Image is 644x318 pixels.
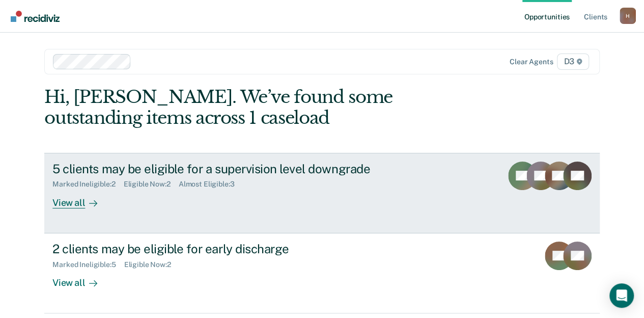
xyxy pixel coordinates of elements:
div: Open Intercom Messenger [609,283,634,308]
a: 2 clients may be eligible for early dischargeMarked Ineligible:5Eligible Now:2View all [44,233,600,313]
div: View all [52,269,109,288]
div: Eligible Now : 2 [124,180,179,189]
img: Recidiviz [11,11,60,22]
div: Clear agents [510,58,553,66]
button: Profile dropdown button [620,8,636,24]
a: 5 clients may be eligible for a supervision level downgradeMarked Ineligible:2Eligible Now:2Almos... [44,153,600,233]
div: Eligible Now : 2 [124,260,179,269]
div: Marked Ineligible : 2 [52,180,123,189]
div: H [620,8,636,24]
div: 2 clients may be eligible for early discharge [52,242,410,256]
div: Marked Ineligible : 5 [52,260,124,269]
span: D3 [557,54,589,70]
div: Almost Eligible : 3 [179,180,243,189]
div: View all [52,189,109,208]
div: 5 clients may be eligible for a supervision level downgrade [52,162,410,176]
div: Hi, [PERSON_NAME]. We’ve found some outstanding items across 1 caseload [44,87,488,128]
